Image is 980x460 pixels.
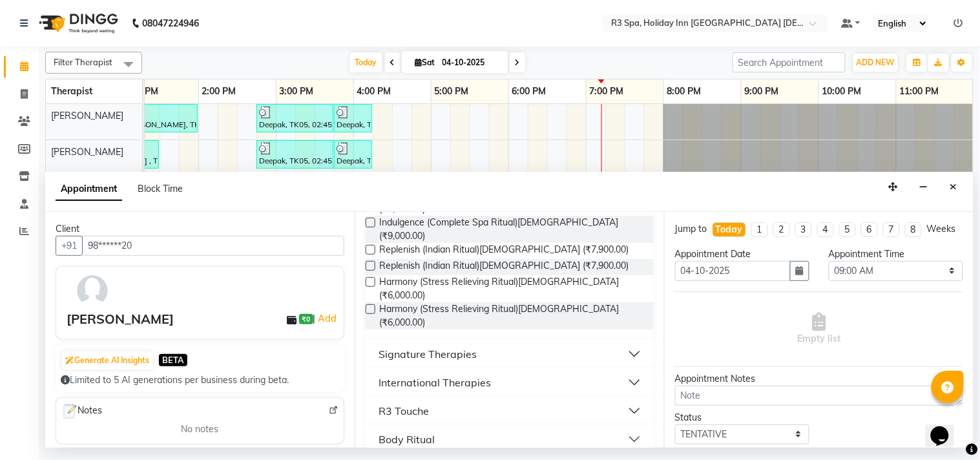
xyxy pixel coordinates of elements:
[439,53,503,72] input: 2025-10-04
[371,342,649,366] button: Signature Therapies
[56,178,122,201] span: Appointment
[944,177,963,197] button: Close
[733,52,846,72] input: Search Appointment
[675,411,809,424] div: Status
[51,85,92,97] span: Therapist
[675,261,791,281] input: yyyy-mm-dd
[316,311,339,326] a: Add
[61,373,339,387] div: Limited to 5 AI generations per business during beta.
[853,54,898,72] button: ADD NEW
[751,222,768,237] li: 1
[675,372,963,386] div: Appointment Notes
[51,110,123,121] span: [PERSON_NAME]
[56,222,344,236] div: Client
[335,106,371,131] div: Deepak, TK05, 03:45 PM-04:15 PM, Thai Foot Reflexology([DEMOGRAPHIC_DATA]) 30 Min
[379,403,429,419] div: R3 Touche
[258,106,332,131] div: Deepak, TK05, 02:45 PM-03:45 PM, Couple Rejuvenation Therapy 60 Min
[795,222,812,237] li: 3
[742,82,782,101] a: 9:00 PM
[926,408,967,447] iframe: chat widget
[927,222,956,236] div: Weeks
[299,314,313,324] span: ₹0
[54,57,112,67] span: Filter Therapist
[122,106,196,131] div: [PERSON_NAME], TK03, 01:00 PM-02:00 PM, Couple Rejuvenation Therapy 60 Min
[379,346,477,362] div: Signature Therapies
[432,82,472,101] a: 5:00 PM
[379,432,435,447] div: Body Ritual
[371,371,649,394] button: International Therapies
[509,82,550,101] a: 6:00 PM
[182,423,219,436] span: No notes
[819,82,865,101] a: 10:00 PM
[313,311,339,326] span: |
[371,399,649,423] button: R3 Touche
[350,52,382,72] span: Today
[56,236,83,256] button: +91
[67,309,174,329] div: [PERSON_NAME]
[199,82,240,101] a: 2:00 PM
[51,146,123,158] span: [PERSON_NAME]
[61,403,102,420] span: Notes
[379,259,629,275] span: Replenish (Indian Ritual)[DEMOGRAPHIC_DATA] (₹7,900.00)
[354,82,395,101] a: 4:00 PM
[258,142,332,167] div: Deepak, TK05, 02:45 PM-03:45 PM, Couple Rejuvenation Therapy 60 Min
[883,222,900,237] li: 7
[379,375,491,390] div: International Therapies
[412,57,439,67] span: Sat
[335,142,371,167] div: Deepak, TK05, 03:45 PM-04:15 PM, Thai Foot Reflexology([DEMOGRAPHIC_DATA]) 30 Min
[839,222,856,237] li: 5
[716,223,743,236] div: Today
[62,351,152,370] button: Generate AI Insights
[276,82,317,101] a: 3:00 PM
[798,313,841,346] span: Empty list
[138,183,183,194] span: Block Time
[861,222,878,237] li: 6
[857,57,895,67] span: ADD NEW
[905,222,922,237] li: 8
[379,243,629,259] span: Replenish (Indian Ritual)[DEMOGRAPHIC_DATA] (₹7,900.00)
[817,222,834,237] li: 4
[142,5,199,41] b: 08047224946
[897,82,943,101] a: 11:00 PM
[33,5,121,41] img: logo
[773,222,790,237] li: 2
[829,247,963,261] div: Appointment Time
[379,275,643,302] span: Harmony (Stress Relieving Ritual)[DEMOGRAPHIC_DATA] (₹6,000.00)
[74,272,111,309] img: avatar
[379,302,643,329] span: Harmony (Stress Relieving Ritual)[DEMOGRAPHIC_DATA] (₹6,000.00)
[664,82,705,101] a: 8:00 PM
[675,247,809,261] div: Appointment Date
[159,354,187,366] span: BETA
[587,82,627,101] a: 7:00 PM
[379,216,643,243] span: Indulgence (Complete Spa Ritual)[DEMOGRAPHIC_DATA] (₹9,000.00)
[82,236,344,256] input: Search by Name/Mobile/Email/Code
[675,222,707,236] div: Jump to
[371,428,649,451] button: Body Ritual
